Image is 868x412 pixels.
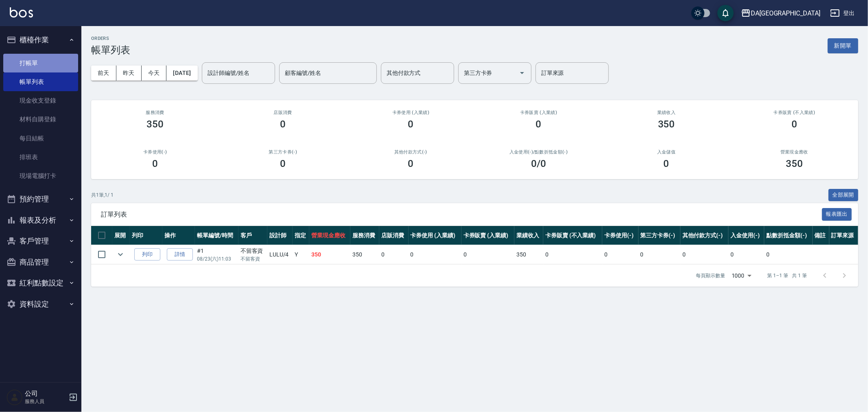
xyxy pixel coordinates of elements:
button: save [717,5,734,21]
button: 昨天 [116,66,142,81]
h3: 0 [664,158,669,169]
h3: 0 [280,158,286,169]
td: 0 [543,245,602,264]
h2: 卡券使用 (入業績) [356,110,465,115]
th: 卡券販賣 (入業績) [461,226,514,245]
th: 設計師 [267,226,293,245]
th: 客戶 [238,226,267,245]
th: 展開 [112,226,130,245]
h2: 其他付款方式(-) [356,149,465,155]
th: 店販消費 [379,226,408,245]
a: 帳單列表 [3,72,78,91]
h2: 入金使用(-) /點數折抵金額(-) [484,149,593,155]
th: 營業現金應收 [309,226,350,245]
h2: 業績收入 [612,110,721,115]
h2: 店販消費 [229,110,337,115]
h2: 卡券販賣 (入業績) [484,110,593,115]
th: 備註 [813,226,829,245]
th: 第三方卡券(-) [638,226,680,245]
h2: 卡券使用(-) [101,149,209,155]
h3: 350 [146,118,164,130]
h3: 0 [408,158,413,169]
h3: 350 [786,158,803,169]
td: 350 [514,245,543,264]
h3: 0 /0 [531,158,546,169]
button: 列印 [134,248,160,261]
a: 材料自購登錄 [3,110,78,129]
button: 新開單 [828,38,858,53]
th: 卡券使用(-) [602,226,638,245]
h3: 帳單列表 [91,44,130,56]
p: 服務人員 [25,398,66,405]
td: LULU /4 [267,245,293,264]
th: 訂單來源 [829,226,858,245]
td: 0 [638,245,680,264]
a: 報表匯出 [822,210,852,218]
h2: ORDERS [91,36,130,41]
button: 商品管理 [3,252,78,273]
h3: 服務消費 [101,110,209,115]
h2: 入金儲值 [612,149,721,155]
a: 打帳單 [3,54,78,72]
a: 詳情 [167,248,193,261]
p: 每頁顯示數量 [696,272,725,279]
button: DA[GEOGRAPHIC_DATA] [738,5,824,22]
h2: 第三方卡券(-) [229,149,337,155]
a: 新開單 [828,42,858,49]
h3: 0 [408,118,413,130]
td: 0 [728,245,764,264]
button: 資料設定 [3,294,78,315]
button: Open [516,66,529,79]
th: 入金使用(-) [728,226,764,245]
h2: 營業現金應收 [740,149,848,155]
h3: 0 [536,118,542,130]
div: DA[GEOGRAPHIC_DATA] [751,8,820,18]
th: 服務消費 [350,226,379,245]
button: 前天 [91,66,116,81]
button: expand row [114,248,127,261]
h3: 0 [152,158,158,169]
button: 櫃檯作業 [3,29,78,50]
h3: 0 [791,118,797,130]
button: 預約管理 [3,188,78,210]
th: 點數折抵金額(-) [764,226,812,245]
th: 卡券使用 (入業績) [409,226,461,245]
td: 0 [379,245,408,264]
p: 第 1–1 筆 共 1 筆 [767,272,807,279]
div: 不留客資 [241,247,265,255]
th: 列印 [130,226,162,245]
button: 報表及分析 [3,210,78,231]
td: 350 [309,245,350,264]
td: #1 [195,245,238,264]
button: 紅利點數設定 [3,272,78,294]
h5: 公司 [25,390,66,398]
th: 帳單編號/時間 [195,226,238,245]
p: 不留客資 [241,255,265,263]
td: 0 [409,245,461,264]
h3: 0 [280,118,286,130]
th: 業績收入 [514,226,543,245]
h2: 卡券販賣 (不入業績) [740,110,848,115]
img: Person [7,389,23,405]
td: 0 [680,245,728,264]
th: 其他付款方式(-) [680,226,728,245]
td: 0 [602,245,638,264]
span: 訂單列表 [101,210,822,219]
a: 現場電腦打卡 [3,167,78,185]
div: 1000 [728,265,754,287]
p: 共 1 筆, 1 / 1 [91,191,114,199]
button: 客戶管理 [3,230,78,252]
h3: 350 [658,118,675,130]
button: 登出 [827,6,858,21]
th: 指定 [293,226,309,245]
td: Y [293,245,309,264]
a: 排班表 [3,148,78,167]
th: 操作 [162,226,195,245]
td: 0 [461,245,514,264]
td: 350 [350,245,379,264]
img: Logo [10,7,33,18]
button: [DATE] [166,66,197,81]
button: 今天 [142,66,167,81]
a: 每日結帳 [3,129,78,148]
button: 全部展開 [829,189,859,202]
